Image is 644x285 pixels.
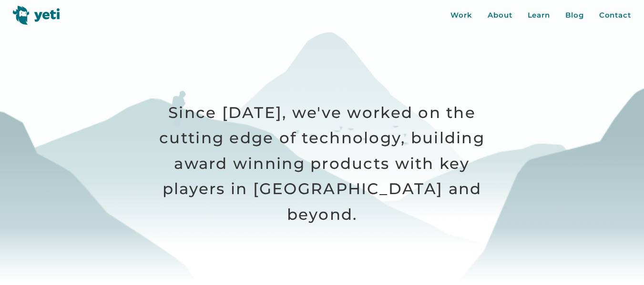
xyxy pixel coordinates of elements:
[13,6,60,25] img: Yeti logo
[450,10,472,21] a: Work
[145,100,499,227] p: Since [DATE], we've worked on the cutting edge of technology, building award winning products wit...
[528,10,551,21] a: Learn
[488,10,512,21] a: About
[599,10,631,21] a: Contact
[565,10,584,21] a: Blog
